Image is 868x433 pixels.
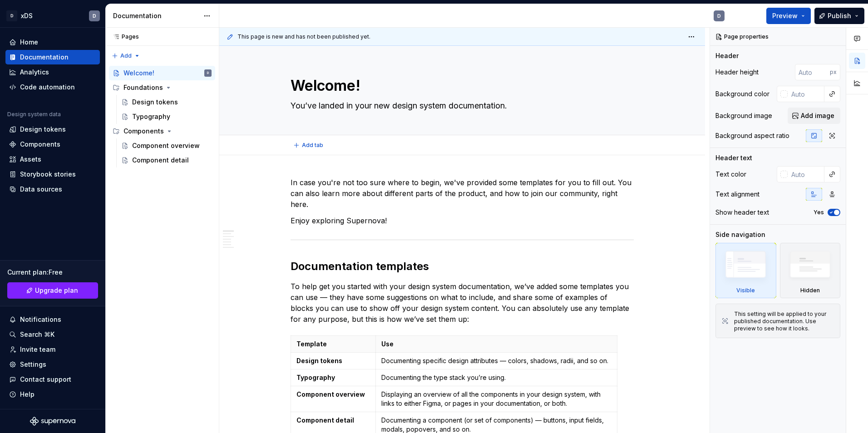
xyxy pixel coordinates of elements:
button: Add [109,49,143,62]
div: D [6,10,17,21]
a: Typography [118,109,215,124]
span: Add tab [302,142,323,149]
p: To help get you started with your design system documentation, we’ve added some templates you can... [291,281,634,325]
div: Show header text [715,208,769,217]
p: Use [381,340,611,349]
input: Auto [795,64,830,80]
a: Component detail [118,153,215,167]
input: Auto [788,86,824,102]
div: Page tree [109,66,215,167]
label: Yes [814,209,824,216]
p: Enjoy exploring Supernova! [291,215,634,226]
div: Invite team [20,345,55,354]
button: Upgrade plan [7,282,98,299]
button: Publish [814,8,864,24]
div: Pages [109,33,139,40]
p: Displaying an overview of all the components in your design system, with links to either Figma, o... [381,390,611,408]
div: Foundations [123,83,163,92]
div: Component overview [132,141,200,150]
div: Search ⌘K [20,330,54,339]
span: Add [120,52,132,59]
div: Components [123,127,164,136]
div: Data sources [20,185,62,194]
button: Help [5,387,100,402]
span: Upgrade plan [35,286,78,295]
div: Storybook stories [20,170,76,179]
div: Background aspect ratio [715,131,789,140]
a: Home [5,35,100,49]
button: DxDSD [2,6,104,25]
div: Side navigation [715,230,765,239]
div: Component detail [132,156,189,165]
p: Documenting specific design attributes — colors, shadows, radii, and so on. [381,356,611,365]
div: Home [20,38,38,47]
a: Components [5,137,100,152]
a: Welcome!D [109,66,215,80]
strong: Design tokens [296,357,342,364]
div: Hidden [780,243,841,298]
a: Assets [5,152,100,167]
a: Settings [5,357,100,372]
div: Text alignment [715,190,759,199]
div: Notifications [20,315,61,324]
a: Storybook stories [5,167,100,182]
div: Help [20,390,35,399]
a: Documentation [5,50,100,64]
div: D [717,12,721,20]
strong: Component detail [296,416,354,424]
a: Code automation [5,80,100,94]
div: Design system data [7,111,61,118]
a: Analytics [5,65,100,79]
h2: Documentation templates [291,259,634,274]
div: Analytics [20,68,49,77]
div: D [93,12,96,20]
a: Design tokens [5,122,100,137]
div: Header [715,51,739,60]
div: Components [109,124,215,138]
div: Assets [20,155,41,164]
strong: Component overview [296,390,365,398]
div: Documentation [113,11,199,20]
textarea: You’ve landed in your new design system documentation. [289,98,632,113]
p: px [830,69,837,76]
a: Invite team [5,342,100,357]
div: xDS [21,11,33,20]
div: Current plan : Free [7,268,98,277]
div: Settings [20,360,46,369]
span: Preview [772,11,798,20]
div: Welcome! [123,69,154,78]
button: Notifications [5,312,100,327]
a: Data sources [5,182,100,197]
div: Visible [736,287,755,294]
div: Design tokens [20,125,66,134]
button: Add tab [291,139,327,152]
div: Background color [715,89,769,98]
div: Hidden [800,287,820,294]
div: Foundations [109,80,215,95]
button: Contact support [5,372,100,387]
span: Add image [801,111,834,120]
button: Preview [766,8,811,24]
span: This page is new and has not been published yet. [237,33,370,40]
a: Component overview [118,138,215,153]
strong: Typography [296,374,335,381]
p: In case you're not too sure where to begin, we've provided some templates for you to fill out. Yo... [291,177,634,210]
textarea: Welcome! [289,75,632,97]
div: Background image [715,111,772,120]
div: Text color [715,170,746,179]
div: Documentation [20,53,69,62]
div: Header text [715,153,752,162]
svg: Supernova Logo [30,417,75,426]
div: Header height [715,68,759,77]
div: Visible [715,243,776,298]
div: Typography [132,112,170,121]
div: This setting will be applied to your published documentation. Use preview to see how it looks. [734,310,834,332]
div: Contact support [20,375,71,384]
button: Search ⌘K [5,327,100,342]
div: D [207,69,209,78]
span: Publish [828,11,851,20]
a: Design tokens [118,95,215,109]
button: Add image [788,108,840,124]
div: Components [20,140,60,149]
